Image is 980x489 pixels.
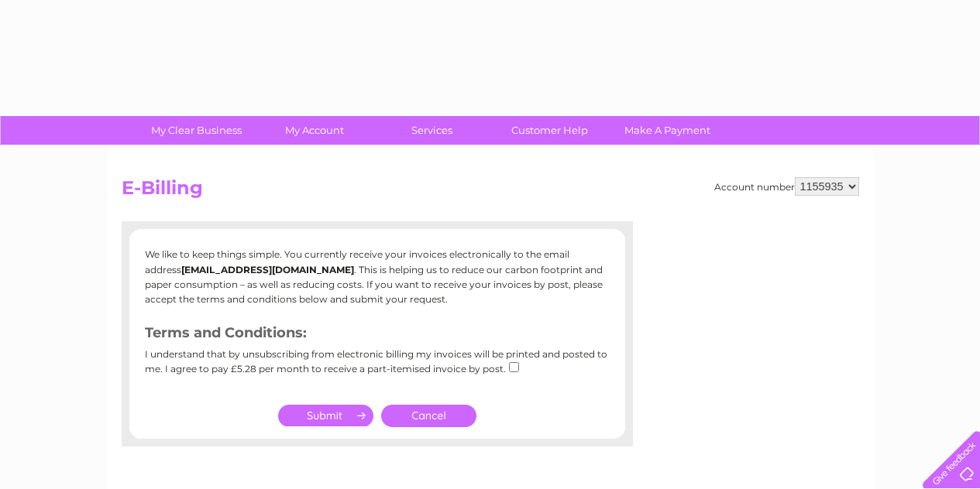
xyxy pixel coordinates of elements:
[278,405,373,426] input: Submit
[145,349,610,385] div: I understand that by unsubscribing from electronic billing my invoices will be printed and posted...
[122,177,859,207] h2: E-Billing
[381,405,476,427] a: Cancel
[250,116,378,145] a: My Account
[368,116,496,145] a: Services
[145,247,610,306] p: We like to keep things simple. You currently receive your invoices electronically to the email ad...
[132,116,260,145] a: My Clear Business
[714,177,859,196] div: Account number
[486,116,614,145] a: Customer Help
[603,116,731,145] a: Make A Payment
[145,322,610,349] h3: Terms and Conditions:
[181,264,354,275] b: [EMAIL_ADDRESS][DOMAIN_NAME]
